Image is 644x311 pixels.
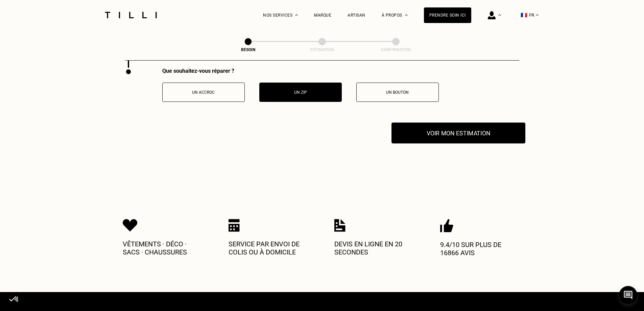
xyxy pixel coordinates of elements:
img: Menu déroulant [498,14,501,16]
img: Icon [334,219,345,232]
p: Vêtements · Déco · Sacs · Chaussures [123,240,204,256]
button: Un bouton [356,83,439,102]
img: Icon [229,219,240,232]
a: Prendre soin ici [424,7,471,23]
p: Service par envoi de colis ou à domicile [229,240,310,256]
div: Besoin [214,47,282,52]
div: Estimation [288,47,356,52]
p: Un zip [263,90,338,95]
p: Un bouton [360,90,435,95]
button: Un zip [259,83,342,102]
p: Devis en ligne en 20 secondes [334,240,415,256]
span: 🇫🇷 [521,12,527,18]
button: Voir mon estimation [391,123,525,143]
img: Icon [123,219,138,232]
div: Confirmation [362,47,430,52]
img: Menu déroulant [295,14,298,16]
button: Un accroc [162,83,245,102]
img: Icon [440,219,453,232]
div: Que souhaitez-vous réparer ? [162,68,439,74]
img: Logo du service de couturière Tilli [102,12,159,18]
a: Marque [314,13,331,18]
p: Un accroc [166,90,241,95]
img: icône connexion [488,11,496,19]
img: menu déroulant [536,14,539,16]
img: Menu déroulant à propos [405,14,408,16]
a: Artisan [348,13,365,18]
p: 9.4/10 sur plus de 16866 avis [440,241,521,257]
